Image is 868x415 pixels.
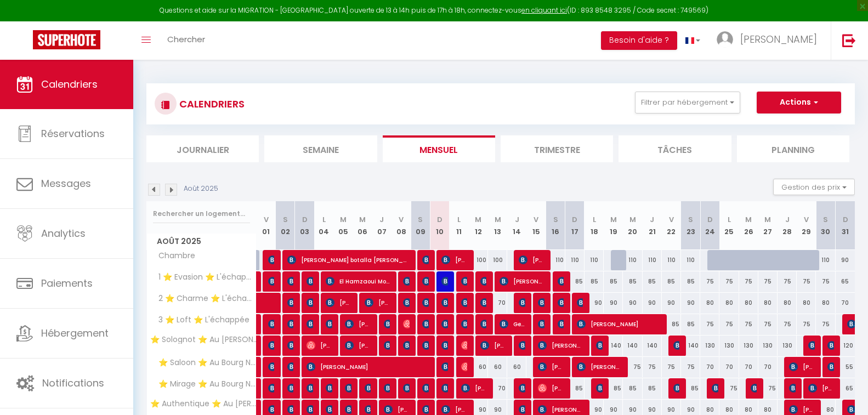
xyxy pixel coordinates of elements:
span: [PERSON_NAME] [384,378,390,399]
div: 130 [700,336,719,356]
abbr: L [593,214,596,225]
li: Journalier [146,135,259,162]
div: 140 [604,336,623,356]
span: Marine [PERSON_NAME] [441,271,448,292]
span: [PERSON_NAME] [441,356,448,377]
span: [PERSON_NAME] [577,314,660,334]
span: ⭐ Mirage ⭐ Au Bourg Neuf [149,378,258,390]
a: ... [PERSON_NAME] [708,21,831,60]
div: 70 [700,357,719,377]
span: [PERSON_NAME] [403,271,410,292]
div: 90 [681,293,700,313]
abbr: D [302,214,308,225]
div: 110 [585,250,604,270]
span: [PERSON_NAME] [461,335,468,356]
span: [PERSON_NAME] [307,356,428,377]
span: [PERSON_NAME] [287,356,294,377]
span: [PERSON_NAME] [461,378,487,399]
abbr: M [745,214,752,225]
span: [PERSON_NAME] [500,271,544,292]
div: 75 [758,271,778,292]
div: 75 [719,271,739,292]
div: 75 [662,357,681,377]
div: 75 [816,314,835,334]
span: [PERSON_NAME] [268,335,275,356]
abbr: D [572,214,577,225]
th: 15 [526,201,546,250]
div: 70 [488,293,507,313]
span: [PERSON_NAME] [287,335,294,356]
th: 09 [411,201,430,250]
th: 02 [276,201,295,250]
span: [PERSON_NAME] [577,292,583,313]
div: 110 [565,250,585,270]
th: 05 [333,201,353,250]
span: [PERSON_NAME] [538,292,544,313]
div: 75 [700,314,719,334]
button: Actions [757,92,841,113]
span: [PERSON_NAME] [577,356,622,377]
th: 07 [372,201,392,250]
span: [PERSON_NAME] [365,292,390,313]
h3: CALENDRIERS [177,92,245,116]
div: 55 [836,357,855,377]
abbr: S [688,214,693,225]
span: Notifications [42,376,104,390]
th: 21 [643,201,662,250]
div: 85 [565,271,585,292]
span: [PERSON_NAME] [268,314,275,334]
span: Germinet Olivier [500,314,525,334]
th: 13 [488,201,507,250]
span: [PERSON_NAME] [PERSON_NAME] [403,314,410,334]
abbr: L [728,214,731,225]
div: 130 [719,336,739,356]
span: [PERSON_NAME] [287,271,294,292]
abbr: J [515,214,519,225]
abbr: S [553,214,558,225]
th: 20 [623,201,642,250]
div: 85 [662,271,681,292]
span: [PERSON_NAME] [751,378,757,399]
span: Chambre [149,250,198,262]
span: [PERSON_NAME] [268,271,275,292]
span: [PERSON_NAME] botalla [PERSON_NAME] [287,249,409,270]
div: 75 [623,357,642,377]
abbr: M [475,214,481,225]
div: 80 [797,293,816,313]
span: [PERSON_NAME] [441,335,448,356]
div: 70 [739,357,758,377]
span: [PERSON_NAME] [403,292,410,313]
div: 75 [778,271,797,292]
th: 11 [450,201,469,250]
span: 1 ⭐ Evasion ⭐ L'échappée [149,271,258,283]
div: 85 [681,314,700,334]
span: [PERSON_NAME] [441,378,448,399]
abbr: M [629,214,636,225]
span: [PERSON_NAME] [307,314,313,334]
abbr: J [785,214,790,225]
span: [PERSON_NAME] [326,292,351,313]
th: 14 [507,201,526,250]
span: [PERSON_NAME] [538,335,583,356]
span: [PERSON_NAME] [673,378,680,399]
th: 19 [604,201,623,250]
div: 75 [758,378,778,399]
span: 2 ⭐ Charme ⭐ L'échappée [149,293,258,305]
span: Calendriers [41,77,98,91]
span: [PERSON_NAME] [307,335,332,356]
a: [PERSON_NAME] [257,336,262,356]
span: [PERSON_NAME] [712,378,718,399]
abbr: S [823,214,828,225]
span: [PERSON_NAME] [307,271,313,292]
th: 12 [469,201,488,250]
span: [PERSON_NAME] [596,378,603,399]
span: ⭐ Saloon ⭐ Au Bourg Neuf [149,357,258,369]
div: 80 [719,293,739,313]
span: 3 ⭐ Loft ⭐ L'échappée [149,314,252,326]
li: Trimestre [501,135,613,162]
abbr: D [843,214,848,225]
span: [PERSON_NAME] [480,271,487,292]
div: 90 [836,250,855,270]
div: 85 [681,378,700,399]
abbr: S [283,214,288,225]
